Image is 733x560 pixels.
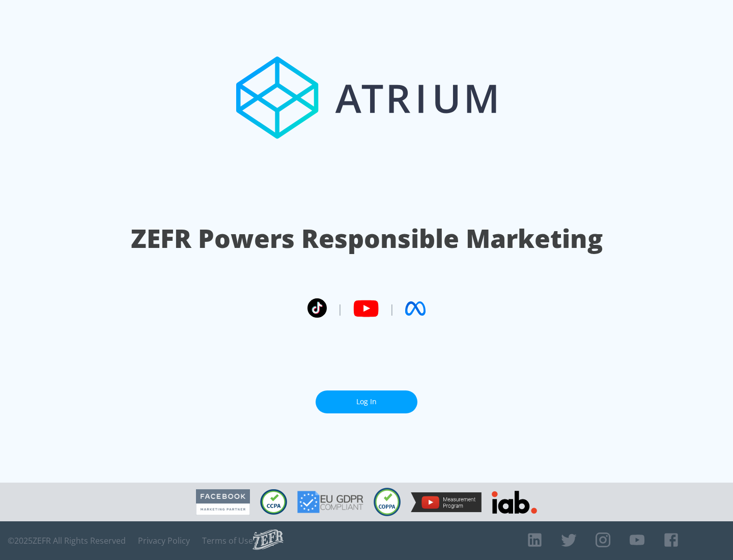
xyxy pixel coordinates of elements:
img: Facebook Marketing Partner [196,489,250,515]
h1: ZEFR Powers Responsible Marketing [131,221,603,256]
img: COPPA Compliant [374,488,401,516]
img: IAB [492,491,537,514]
a: Privacy Policy [138,536,190,546]
img: YouTube Measurement Program [411,492,482,512]
span: | [337,301,343,316]
a: Terms of Use [202,536,253,546]
a: Log In [316,390,417,413]
img: GDPR Compliant [297,491,363,513]
span: © 2025 ZEFR All Rights Reserved [8,536,126,546]
img: CCPA Compliant [260,489,287,515]
span: | [389,301,395,316]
